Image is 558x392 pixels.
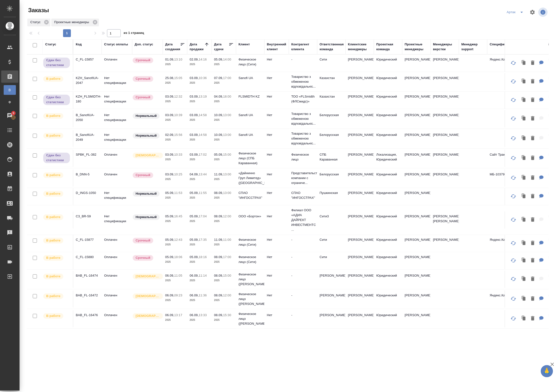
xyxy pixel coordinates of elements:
div: Выставляется автоматически, если на указанный объем услуг необходимо больше времени в стандартном... [132,76,160,82]
span: Ф [6,100,13,105]
td: [PERSON_NAME] [346,150,374,167]
td: [PERSON_NAME] [402,211,431,229]
p: - [291,57,315,62]
td: Юридический [374,188,402,205]
p: 13:00 [223,191,231,195]
p: 14:16 [199,58,207,61]
p: 14:00 [223,58,231,61]
p: 03.09, [165,95,174,98]
button: Удалить [529,314,537,324]
td: Оплачен [102,150,132,167]
p: В работе [46,173,60,178]
td: Яндекс.Касса [487,55,516,72]
div: Выставляет ПМ, когда заказ сдан КМу, но начисления еще не проведены [43,152,70,164]
p: 05.09, [214,58,223,61]
span: Посмотреть информацию [538,8,549,17]
p: СПАО "ИНГОССТРАХ" [239,191,262,200]
div: Статус [27,19,50,26]
p: 2025 [214,177,234,182]
p: SPBK_FL-382 [76,152,99,157]
p: 10:25 [174,172,182,176]
p: Нет [267,94,286,99]
p: 2025 [165,137,185,142]
p: Проектные менеджеры [54,20,91,25]
p: 2025 [214,195,234,200]
td: [PERSON_NAME] [346,73,374,90]
p: C_FL-15880 [76,255,99,260]
button: Удалить [529,95,537,105]
p: 2025 [214,80,234,85]
div: Проектная команда [376,42,400,52]
p: Физическое лицо (СПБ Караванная) [239,151,262,166]
button: Удалить [529,274,537,284]
td: [PERSON_NAME] [402,235,431,252]
button: Клонировать [519,77,529,87]
p: BAB_FL-16474 [76,273,99,278]
button: Удалить [529,173,537,183]
td: Казахстан [317,92,346,109]
p: ТОО «FLSmidth (ФЛСмидс)» [291,94,315,104]
div: Статус по умолчанию для стандартных заказов [132,191,160,197]
td: [PERSON_NAME] [402,188,431,205]
div: Статус по умолчанию для стандартных заказов [132,113,160,119]
button: Клонировать [519,274,529,284]
button: Удалить [529,294,537,304]
td: [PERSON_NAME] [346,170,374,187]
button: Обновить [508,94,519,106]
p: Нет [267,191,286,195]
button: Обновить [508,214,519,226]
td: Белорусская [317,110,346,127]
p: Представительство компании с ограниче... [291,171,315,185]
span: В [6,88,13,92]
div: Клиентские менеджеры [348,42,372,52]
td: [PERSON_NAME] [402,55,431,72]
td: Нет спецификации [102,110,132,127]
td: Сити [317,235,346,252]
p: 2025 [214,219,234,224]
button: Обновить [508,113,519,124]
button: Для КМ: от КВ: СОР с апостилем рус-груз + НЗ, крайний срок до 12:00 вторник (лучше утром). Забрат... [537,294,546,304]
p: 14:58 [199,133,207,137]
div: Клиент [239,42,250,47]
td: Юридический [374,110,402,127]
td: Сити3 [317,211,346,229]
p: 13:00 [223,133,231,137]
p: 2025 [190,195,209,200]
td: [PERSON_NAME] [346,188,374,205]
p: KZH_FLSMIDTH-180 [76,94,99,104]
p: 15:05 [174,76,182,80]
button: Обновить [508,191,519,202]
p: Нет [267,57,286,62]
p: B_SanofiUA-2050 [76,113,99,122]
div: Дата создания [165,42,180,52]
p: [PERSON_NAME] [433,172,457,177]
td: Юридический [374,73,402,90]
p: 2025 [214,137,234,142]
td: Оплачен [102,235,132,252]
button: Клонировать [519,173,529,183]
button: Удалить [529,114,537,124]
a: 9 [1,110,18,122]
p: 2025 [165,80,185,85]
p: [PERSON_NAME] [433,152,457,157]
p: 16:45 [174,214,182,218]
td: [PERSON_NAME] [402,92,431,109]
p: Статус [30,20,42,25]
p: 2025 [190,80,209,85]
div: Выставляется автоматически, если на указанный объем услуг необходимо больше времени в стандартном... [132,57,160,64]
p: 2025 [190,177,209,182]
td: [PERSON_NAME] [402,130,431,147]
p: 05.09, [165,214,174,218]
p: 2025 [190,157,209,162]
p: 01.09, [165,58,174,61]
div: Выставляет ПМ после принятия заказа от КМа [43,113,70,119]
p: C_FL-15877 [76,237,99,242]
p: 2025 [165,118,185,122]
p: 08.09, [214,191,223,195]
button: Клонировать [519,153,529,163]
td: [PERSON_NAME] [346,130,374,147]
p: C3_BR-59 [76,214,99,219]
p: Нормальный [136,113,157,118]
div: Внутренний клиент [267,42,286,52]
div: Спецификация [490,42,514,47]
